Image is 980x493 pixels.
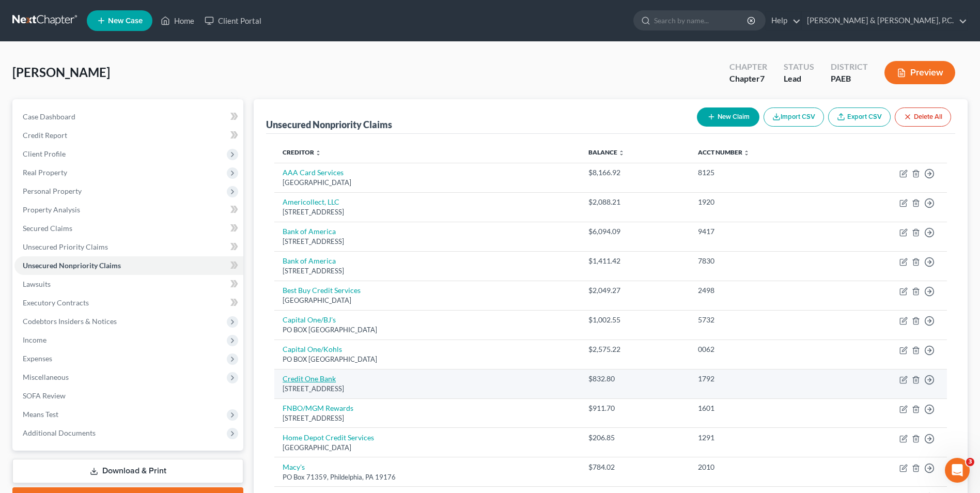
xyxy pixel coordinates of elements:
span: Client Profile [23,149,66,158]
a: Best Buy Credit Services [283,286,361,295]
a: Client Portal [199,11,267,30]
a: Executory Contracts [14,294,243,312]
span: 7 [760,73,765,83]
a: Case Dashboard [14,107,243,126]
div: Chapter [729,73,767,85]
a: Capital One/BJ's [283,315,336,324]
a: Credit Report [14,126,243,145]
div: [GEOGRAPHIC_DATA] [283,443,572,453]
a: Capital One/Kohls [283,345,342,353]
div: $206.85 [588,433,681,443]
div: $784.02 [588,462,681,472]
div: $832.80 [588,374,681,384]
a: Property Analysis [14,201,243,219]
button: Preview [884,61,955,84]
span: New Case [108,17,143,25]
span: Lawsuits [23,280,51,288]
span: Executory Contracts [23,298,89,307]
span: Personal Property [23,187,82,195]
div: 1920 [698,197,823,207]
a: Balance unfold_more [588,148,625,156]
a: Creditor unfold_more [283,148,321,156]
div: $911.70 [588,403,681,413]
a: Lawsuits [14,275,243,294]
a: Home [155,11,199,30]
span: Expenses [23,354,52,363]
div: [GEOGRAPHIC_DATA] [283,296,572,305]
input: Search by name... [654,11,749,30]
a: FNBO/MGM Rewards [283,404,353,412]
div: 1792 [698,374,823,384]
div: Lead [784,73,814,85]
button: Import CSV [764,107,824,127]
div: Unsecured Nonpriority Claims [266,118,392,131]
i: unfold_more [618,150,625,156]
span: Codebtors Insiders & Notices [23,317,117,326]
a: Help [766,11,801,30]
div: [STREET_ADDRESS] [283,266,572,276]
span: Miscellaneous [23,373,69,381]
div: 2498 [698,285,823,296]
a: Home Depot Credit Services [283,433,374,442]
a: SOFA Review [14,387,243,405]
a: Unsecured Priority Claims [14,238,243,256]
span: Case Dashboard [23,112,75,121]
span: Property Analysis [23,205,80,214]
span: Unsecured Priority Claims [23,242,108,251]
div: PO BOX [GEOGRAPHIC_DATA] [283,325,572,335]
i: unfold_more [315,150,321,156]
span: SOFA Review [23,391,66,400]
div: District [831,61,868,73]
a: Download & Print [12,459,243,483]
a: Unsecured Nonpriority Claims [14,256,243,275]
div: PO Box 71359, Phildelphia, PA 19176 [283,472,572,482]
div: [STREET_ADDRESS] [283,413,572,423]
div: Chapter [729,61,767,73]
a: Export CSV [828,107,891,127]
a: Bank of America [283,227,336,236]
div: 9417 [698,226,823,237]
a: Secured Claims [14,219,243,238]
div: Status [784,61,814,73]
div: $1,002.55 [588,315,681,325]
div: $1,411.42 [588,256,681,266]
div: 1291 [698,433,823,443]
span: Real Property [23,168,67,177]
i: unfold_more [743,150,750,156]
span: Unsecured Nonpriority Claims [23,261,121,270]
div: $2,575.22 [588,344,681,355]
span: [PERSON_NAME] [12,65,110,80]
a: [PERSON_NAME] & [PERSON_NAME], P.C. [802,11,967,30]
div: $6,094.09 [588,226,681,237]
div: PAEB [831,73,868,85]
a: AAA Card Services [283,168,344,177]
div: $2,088.21 [588,197,681,207]
button: Delete All [895,107,951,127]
div: 5732 [698,315,823,325]
div: 1601 [698,403,823,413]
a: Macy's [283,463,305,471]
iframe: Intercom live chat [945,458,970,483]
span: Credit Report [23,131,67,140]
span: Means Test [23,410,58,419]
a: Bank of America [283,256,336,265]
div: 7830 [698,256,823,266]
a: Credit One Bank [283,374,336,383]
div: $2,049.27 [588,285,681,296]
span: Income [23,335,46,344]
div: [STREET_ADDRESS] [283,384,572,394]
a: Acct Number unfold_more [698,148,750,156]
div: [GEOGRAPHIC_DATA] [283,178,572,188]
div: [STREET_ADDRESS] [283,237,572,246]
div: 0062 [698,344,823,355]
span: Secured Claims [23,224,72,233]
span: Additional Documents [23,428,96,437]
div: PO BOX [GEOGRAPHIC_DATA] [283,355,572,364]
div: 2010 [698,462,823,472]
div: $8,166.92 [588,167,681,178]
span: 3 [966,458,974,466]
a: Americollect, LLC [283,197,339,206]
div: 8125 [698,167,823,178]
button: New Claim [697,107,759,127]
div: [STREET_ADDRESS] [283,207,572,217]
